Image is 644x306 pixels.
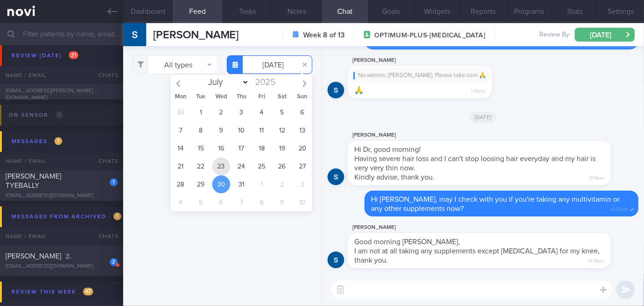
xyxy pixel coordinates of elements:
[172,157,190,175] span: July 21, 2025
[54,137,62,145] span: 1
[191,94,211,100] span: Tue
[233,157,250,175] span: July 24, 2025
[253,193,271,211] span: August 8, 2025
[273,121,291,139] span: July 12, 2025
[589,173,604,181] span: 10:18am
[132,113,312,123] div: No logs for selected date
[9,135,65,148] div: Messages
[6,68,95,75] span: [PERSON_NAME] ESTURAS
[172,139,190,157] span: July 14, 2025
[354,238,460,246] span: Good morning [PERSON_NAME],
[588,256,604,264] span: 10:38am
[6,173,61,189] span: [PERSON_NAME] TYEBALLY
[253,103,271,121] span: July 4, 2025
[371,196,620,212] span: Hi [PERSON_NAME], may I check with you if you're taking any multivitamin or any other supplements...
[354,146,421,153] span: Hi Dr, good morning!
[253,175,271,193] span: August 1, 2025
[348,130,638,141] div: [PERSON_NAME]
[611,204,627,213] span: 10:32am
[132,55,218,74] button: All types
[273,193,291,211] span: August 9, 2025
[192,103,210,121] span: July 1, 2025
[203,78,249,87] select: Month
[192,193,210,211] span: August 5, 2025
[212,175,230,193] span: July 30, 2025
[233,175,250,193] span: July 31, 2025
[471,86,485,95] span: 1:08pm
[172,175,190,193] span: July 28, 2025
[55,111,63,119] span: 0
[212,157,230,175] span: July 23, 2025
[253,157,271,175] span: July 25, 2025
[172,121,190,139] span: July 7, 2025
[110,258,118,266] div: 2
[211,94,231,100] span: Wed
[470,112,496,123] span: [DATE]
[6,252,61,260] span: [PERSON_NAME]
[9,286,95,298] div: Review this week
[6,60,118,67] div: [EMAIL_ADDRESS][DOMAIN_NAME]
[6,263,118,270] div: [EMAIL_ADDRESS][DOMAIN_NAME]
[192,175,210,193] span: July 29, 2025
[253,139,271,157] span: July 18, 2025
[348,55,519,66] div: [PERSON_NAME]
[251,94,272,100] span: Fri
[233,193,250,211] span: August 7, 2025
[192,121,210,139] span: July 8, 2025
[212,103,230,121] span: July 2, 2025
[86,152,123,170] div: Chats
[353,72,486,79] div: No worries, [PERSON_NAME]. Please take care.🙏
[293,193,311,211] span: August 10, 2025
[83,288,93,295] span: 47
[192,157,210,175] span: July 22, 2025
[253,121,271,139] span: July 11, 2025
[575,28,635,42] button: [DATE]
[110,178,118,186] div: 1
[293,157,311,175] span: July 27, 2025
[273,103,291,121] span: July 5, 2025
[86,227,123,246] div: Chats
[6,109,66,121] div: On sensor
[273,175,291,193] span: August 2, 2025
[231,94,251,100] span: Thu
[113,212,121,220] span: 1
[171,94,191,100] span: Mon
[172,103,190,121] span: June 30, 2025
[233,121,250,139] span: July 10, 2025
[272,94,292,100] span: Sat
[539,31,569,39] span: Review By
[354,155,596,172] span: Having severe hair loss and I can't stop loosing hair everyday and my hair is very very thin now.
[354,174,435,181] span: Kindly advise, thank you.
[354,87,364,94] span: 🙏
[348,222,638,233] div: [PERSON_NAME]
[354,247,600,264] span: I am not at all taking any supplements except [MEDICAL_DATA] for my knee, thank you.
[212,193,230,211] span: August 6, 2025
[192,139,210,157] span: July 15, 2025
[6,88,118,102] div: [EMAIL_ADDRESS][PERSON_NAME][DOMAIN_NAME]
[273,157,291,175] span: July 26, 2025
[293,175,311,193] span: August 3, 2025
[9,210,124,223] div: Messages from Archived
[304,30,345,40] strong: Week 8 of 13
[212,121,230,139] span: July 9, 2025
[273,139,291,157] span: July 19, 2025
[153,30,239,41] span: [PERSON_NAME]
[233,103,250,121] span: July 3, 2025
[233,139,250,157] span: July 17, 2025
[172,193,190,211] span: August 4, 2025
[375,31,485,40] span: OPTIMUM-PLUS-[MEDICAL_DATA]
[293,103,311,121] span: July 6, 2025
[212,139,230,157] span: July 16, 2025
[293,139,311,157] span: July 20, 2025
[293,121,311,139] span: July 13, 2025
[6,192,118,199] div: [EMAIL_ADDRESS][DOMAIN_NAME]
[292,94,312,100] span: Sun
